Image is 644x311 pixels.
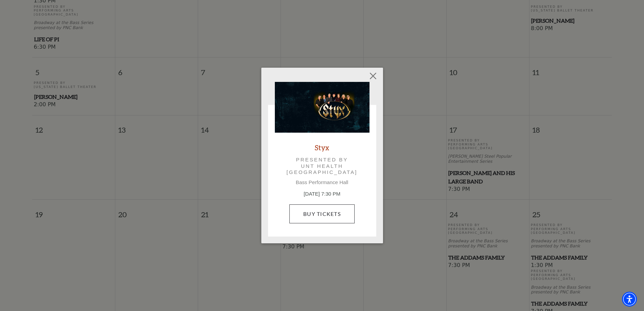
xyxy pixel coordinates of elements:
[289,204,355,223] a: Buy Tickets
[366,69,379,82] button: Close
[284,157,360,175] p: Presented by UNT Health [GEOGRAPHIC_DATA]
[622,292,637,307] div: Accessibility Menu
[275,82,369,133] img: Styx
[315,143,329,152] a: Styx
[275,190,369,198] p: [DATE] 7:30 PM
[275,179,369,185] p: Bass Performance Hall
